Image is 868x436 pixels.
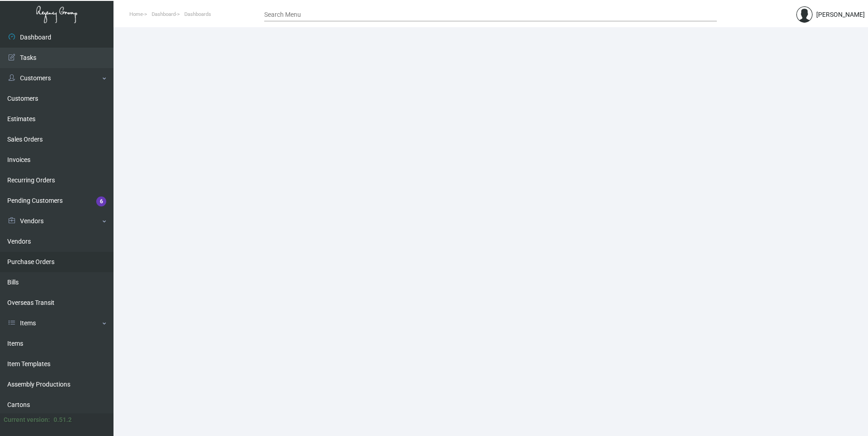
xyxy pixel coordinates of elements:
span: Dashboard [152,11,176,17]
div: Current version: [4,415,50,425]
span: Dashboards [184,11,211,17]
div: [PERSON_NAME] [816,10,865,20]
span: Home [129,11,143,17]
img: admin@bootstrapmaster.com [796,6,813,23]
div: 0.51.2 [54,415,72,425]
